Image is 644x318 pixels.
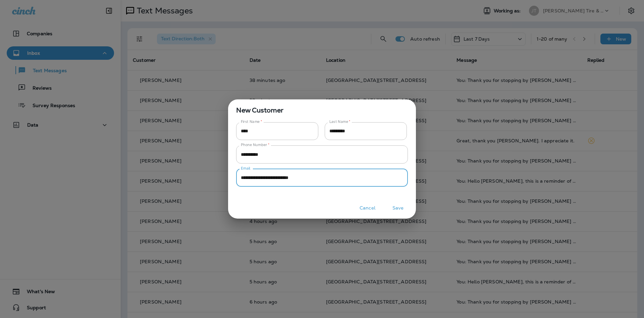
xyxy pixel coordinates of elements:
[385,203,411,213] button: Save
[355,203,380,213] button: Cancel
[329,119,351,124] label: Last Name
[241,142,269,147] label: Phone Number
[228,99,416,116] span: New Customer
[241,166,250,171] label: Email
[241,119,262,124] label: First Name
